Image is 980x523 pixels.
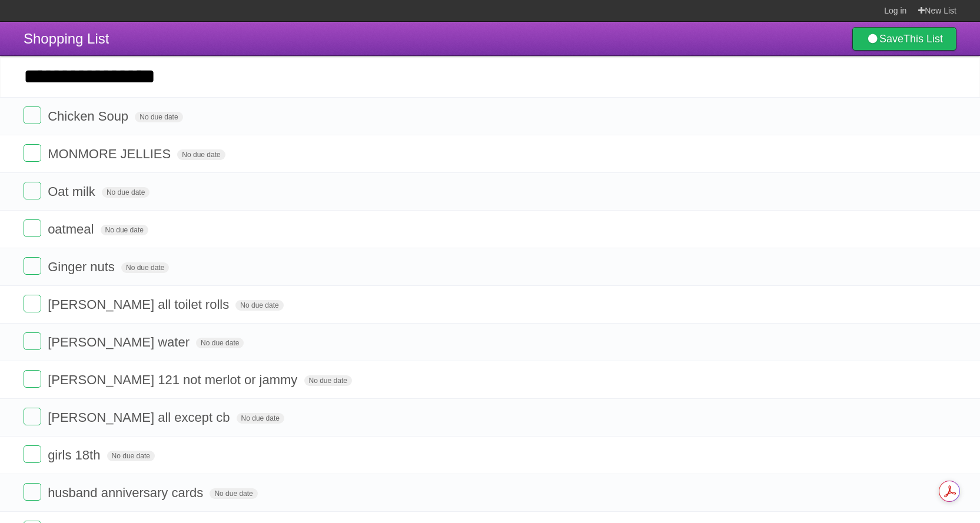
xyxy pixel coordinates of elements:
[48,259,118,274] span: Ginger nuts
[48,297,232,312] span: [PERSON_NAME] all toilet rolls
[48,485,206,500] span: husband anniversary cards
[24,332,41,350] label: Done
[210,488,257,499] span: No due date
[237,413,284,424] span: No due date
[24,445,41,463] label: Done
[48,222,97,236] span: oatmeal
[48,335,192,349] span: [PERSON_NAME] water
[24,106,41,124] label: Done
[24,257,41,275] label: Done
[48,372,300,387] span: [PERSON_NAME] 121 not merlot or jammy
[48,109,131,124] span: Chicken Soup
[24,31,109,46] span: Shopping List
[304,375,352,386] span: No due date
[48,410,232,425] span: [PERSON_NAME] all except cb
[102,187,150,198] span: No due date
[24,295,41,312] label: Done
[235,300,283,311] span: No due date
[24,182,41,199] label: Done
[48,184,98,199] span: Oat milk
[24,144,41,162] label: Done
[48,146,174,161] span: MONMORE JELLIES
[196,338,244,348] span: No due date
[24,483,41,501] label: Done
[177,149,225,160] span: No due date
[24,370,41,388] label: Done
[24,219,41,237] label: Done
[24,408,41,425] label: Done
[107,451,155,461] span: No due date
[903,33,943,45] b: This List
[48,448,103,462] span: girls 18th
[101,225,148,235] span: No due date
[121,262,169,273] span: No due date
[135,112,182,122] span: No due date
[852,27,956,51] a: SaveThis List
